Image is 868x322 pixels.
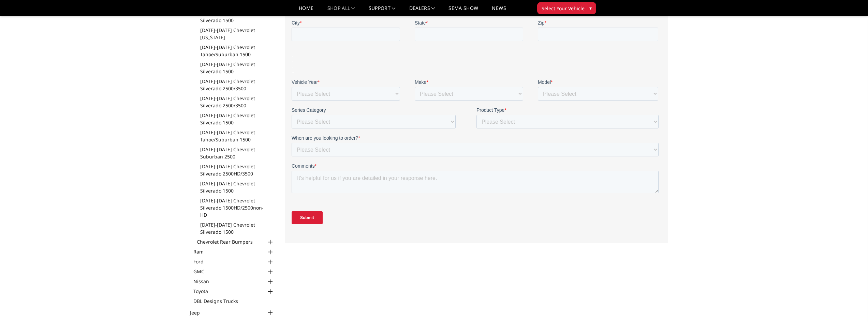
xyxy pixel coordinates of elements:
a: Support [369,6,396,16]
a: [DATE]-[DATE] Chevrolet Tahoe/Suburban 1500 [200,44,275,58]
a: Toyota [193,288,275,295]
a: [DATE]-[DATE] Chevrolet Silverado 1500 [200,10,275,24]
a: [DATE]-[DATE] Chevrolet Silverado 1500 [200,112,275,126]
a: [DATE]-[DATE] Chevrolet Silverado 1500HD/2500non-HD [200,197,275,218]
a: SEMA Show [448,6,478,16]
a: [DATE]-[DATE] Chevrolet Tahoe/Suburban 1500 [200,129,275,143]
a: [DATE]-[DATE] Chevrolet Silverado 2500/3500 [200,95,275,109]
a: [DATE]-[DATE] Chevrolet Suburban 2500 [200,146,275,160]
a: Ram [193,248,275,255]
span: ▾ [589,4,592,12]
a: Jeep [190,309,208,316]
a: [DATE]-[DATE] Chevrolet Silverado 2500HD/3500 [200,163,275,177]
a: Home [299,6,313,16]
span: Select Your Vehicle [542,5,585,12]
a: shop all [327,6,355,16]
a: [DATE]-[DATE] Chevrolet Silverado 1500 [200,61,275,75]
a: [DATE]-[DATE] Chevrolet Silverado 1500 [200,180,275,194]
a: Chevrolet Rear Bumpers [197,238,275,245]
a: [DATE]-[DATE] Chevrolet [US_STATE] [200,27,275,41]
a: News [492,6,506,16]
a: [DATE]-[DATE] Chevrolet Silverado 2500/3500 [200,78,275,92]
iframe: Chat Widget [834,289,868,322]
button: Select Your Vehicle [537,2,596,14]
a: [DATE]-[DATE] Chevrolet Silverado 1500 [200,221,275,235]
a: Dealers [409,6,435,16]
a: GMC [193,268,275,275]
a: Ford [193,258,275,265]
a: DBL Designs Trucks [193,297,275,305]
a: Nissan [193,278,275,285]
